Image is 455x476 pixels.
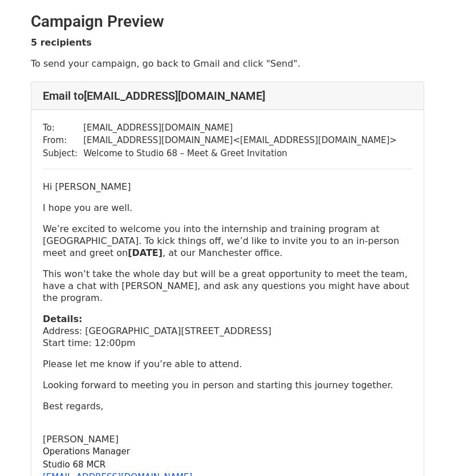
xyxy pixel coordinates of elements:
[83,134,397,147] td: [EMAIL_ADDRESS][DOMAIN_NAME] < [EMAIL_ADDRESS][DOMAIN_NAME] >
[43,147,83,160] td: Subject:
[43,314,82,324] strong: Details:
[83,121,397,135] td: [EMAIL_ADDRESS][DOMAIN_NAME]
[43,121,83,135] td: To:
[31,37,92,48] strong: 5 recipients
[43,458,412,471] div: Studio 68 MCR
[31,58,424,70] p: To send your campaign, go back to Gmail and click "Send".
[43,134,83,147] td: From:
[43,89,412,103] h4: Email to [EMAIL_ADDRESS][DOMAIN_NAME]
[43,379,412,391] p: Looking forward to meeting you in person and starting this journey together.
[43,202,412,214] p: I hope you are well.
[43,181,412,193] p: Hi [PERSON_NAME]
[43,313,412,349] p: Address: [GEOGRAPHIC_DATA][STREET_ADDRESS] Start time: 12:00pm
[31,12,424,31] h2: Campaign Preview
[43,445,412,458] div: Operations Manager
[43,223,412,259] p: We’re excited to welcome you into the internship and training program at [GEOGRAPHIC_DATA]. To ki...
[43,433,412,445] p: [PERSON_NAME]
[128,247,162,258] strong: [DATE]
[43,400,412,424] p: Best regards,
[43,358,412,370] p: Please let me know if you’re able to attend.
[83,147,397,160] td: Welcome to Studio 68 – Meet & Greet Invitation
[43,268,412,304] p: This won’t take the whole day but will be a great opportunity to meet the team, have a chat with ...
